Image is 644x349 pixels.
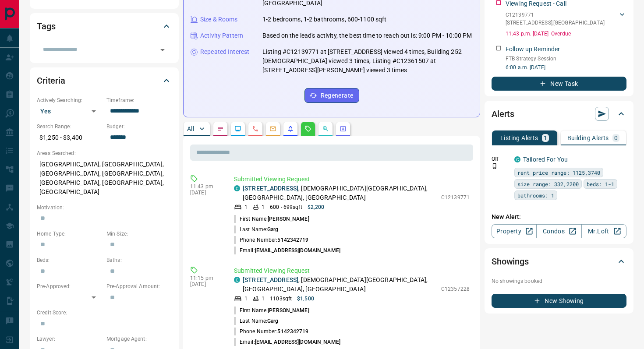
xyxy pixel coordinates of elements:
[262,15,387,24] p: 1-2 bedrooms, 1-2 bathrooms, 600-1100 sqft
[492,277,626,285] p: No showings booked
[106,123,172,130] p: Budget:
[523,156,568,163] a: Tailored For You
[322,125,329,132] svg: Opportunities
[234,125,241,132] svg: Lead Browsing Activity
[37,256,102,264] p: Beds:
[587,180,614,188] span: beds: 1-1
[200,47,249,56] p: Repeated Interest
[506,9,626,28] div: C12139771[STREET_ADDRESS],[GEOGRAPHIC_DATA]
[234,277,240,283] div: condos.ca
[492,155,509,163] p: Off
[517,180,579,188] span: size range: 332,2200
[37,16,172,37] div: Tags
[255,339,340,345] span: [EMAIL_ADDRESS][DOMAIN_NAME]
[340,125,347,132] svg: Agent Actions
[234,185,240,191] div: condos.ca
[37,104,102,118] div: Yes
[37,70,172,91] div: Criteria
[517,168,600,177] span: rent price range: 1125,3740
[106,282,172,290] p: Pre-Approval Amount:
[106,230,172,238] p: Min Size:
[187,126,194,132] p: All
[297,295,314,303] p: $1,500
[190,275,221,281] p: 11:15 pm
[255,247,340,254] span: [EMAIL_ADDRESS][DOMAIN_NAME]
[234,307,309,314] p: First Name:
[200,15,238,24] p: Size & Rooms
[106,335,172,343] p: Mortgage Agent:
[243,275,437,294] p: , [DEMOGRAPHIC_DATA][GEOGRAPHIC_DATA], [GEOGRAPHIC_DATA], [GEOGRAPHIC_DATA]
[37,335,102,343] p: Lawyer:
[37,157,172,199] p: [GEOGRAPHIC_DATA], [GEOGRAPHIC_DATA], [GEOGRAPHIC_DATA], [GEOGRAPHIC_DATA], [GEOGRAPHIC_DATA], [G...
[506,19,605,27] p: [STREET_ADDRESS] , [GEOGRAPHIC_DATA]
[277,237,308,243] span: 5142342719
[492,163,498,169] svg: Push Notification Only
[243,276,298,283] a: [STREET_ADDRESS]
[234,226,279,233] p: Last Name:
[37,149,172,157] p: Areas Searched:
[492,107,514,121] h2: Alerts
[308,203,325,211] p: $2,200
[514,156,520,162] div: condos.ca
[304,125,311,132] svg: Requests
[268,216,309,222] span: [PERSON_NAME]
[106,256,172,264] p: Baths:
[156,44,169,56] button: Open
[37,230,102,238] p: Home Type:
[234,338,340,346] p: Email:
[200,31,243,40] p: Activity Pattern
[614,135,618,141] p: 0
[252,125,259,132] svg: Calls
[441,285,470,293] p: C12357228
[270,295,292,303] p: 1103 sqft
[37,309,172,317] p: Credit Score:
[217,125,224,132] svg: Notes
[190,281,221,287] p: [DATE]
[287,125,294,132] svg: Listing Alerts
[441,194,470,201] p: C12139771
[234,215,309,223] p: First Name:
[506,11,605,19] p: C12139771
[492,103,626,124] div: Alerts
[536,224,581,238] a: Condos
[492,77,626,91] button: New Task
[37,282,102,290] p: Pre-Approved:
[37,74,65,88] h2: Criteria
[492,212,626,222] p: New Alert:
[500,135,538,141] p: Listing Alerts
[190,190,221,196] p: [DATE]
[262,203,265,211] p: 1
[234,175,470,184] p: Submitted Viewing Request
[234,266,470,275] p: Submitted Viewing Request
[262,31,472,40] p: Based on the lead's activity, the best time to reach out is: 9:00 PM - 10:00 PM
[243,185,298,192] a: [STREET_ADDRESS]
[37,130,102,145] p: $1,250 - $3,400
[506,63,626,71] p: 6:00 a.m. [DATE]
[234,317,279,325] p: Last Name:
[262,47,473,75] p: Listing #C12139771 at [STREET_ADDRESS] viewed 4 times, Building 252 [DEMOGRAPHIC_DATA] viewed 3 t...
[234,236,309,244] p: Phone Number:
[234,247,340,254] p: Email:
[37,19,55,33] h2: Tags
[581,224,626,238] a: Mr.Loft
[492,251,626,272] div: Showings
[190,183,221,190] p: 11:43 pm
[244,203,248,211] p: 1
[37,96,102,104] p: Actively Searching:
[267,226,278,233] span: Garg
[267,318,278,324] span: Garg
[268,307,309,314] span: [PERSON_NAME]
[506,55,626,63] p: FTB Strategy Session
[492,224,537,238] a: Property
[304,88,359,103] button: Regenerate
[517,191,554,200] span: bathrooms: 1
[243,184,437,202] p: , [DEMOGRAPHIC_DATA][GEOGRAPHIC_DATA], [GEOGRAPHIC_DATA], [GEOGRAPHIC_DATA]
[492,294,626,308] button: New Showing
[269,125,276,132] svg: Emails
[506,30,626,38] p: 11:43 p.m. [DATE] - Overdue
[37,123,102,130] p: Search Range:
[567,135,609,141] p: Building Alerts
[492,254,529,268] h2: Showings
[277,328,308,335] span: 5142342719
[262,295,265,303] p: 1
